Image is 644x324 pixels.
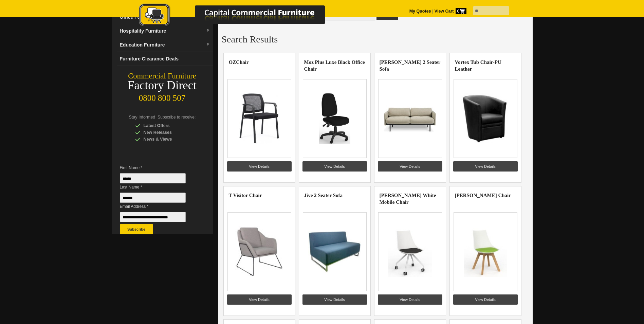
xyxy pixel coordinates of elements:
[117,52,213,66] a: Furniture Clearance Deals
[227,294,292,305] a: View Details
[129,115,155,120] span: Stay Informed
[117,24,213,38] a: Hospitality Furnituredropdown
[229,59,236,65] highlight: OZ
[112,71,213,81] div: Commercial Furniture
[455,59,501,72] a: Vortex Tub Chair-PU Leather
[158,115,196,120] span: Subscribe to receive:
[380,193,436,205] a: [PERSON_NAME] White Mobile Chair
[120,224,153,234] button: Subscribe
[120,184,196,191] span: Last Name *
[456,8,466,14] span: 0
[378,294,442,305] a: View Details
[229,193,262,198] a: T Visitor Chair
[206,42,210,47] img: dropdown
[120,203,196,210] span: Email Address *
[135,136,200,143] div: News & Views
[117,38,213,52] a: Education Furnituredropdown
[453,294,518,305] a: View Details
[302,294,367,305] a: View Details
[135,129,200,136] div: New Releases
[120,3,358,28] img: Capital Commercial Furniture Logo
[378,161,442,172] a: View Details
[304,59,365,72] a: Moz Plus Luxe Black Office Chair
[120,193,186,203] input: Last Name *
[380,59,441,72] a: [PERSON_NAME] 2 Seater Sofa
[435,9,466,14] strong: View Cart
[304,193,343,198] a: Jive 2 Seater Sofa
[112,81,213,90] div: Factory Direct
[120,3,358,30] a: Capital Commercial Furniture Logo
[409,9,431,14] a: My Quotes
[433,9,466,14] a: View Cart0
[117,10,213,24] a: Office Furnituredropdown
[120,173,186,183] input: First Name *
[120,164,196,171] span: First Name *
[112,90,213,103] div: 0800 800 507
[120,212,186,222] input: Email Address *
[302,161,367,172] a: View Details
[227,161,292,172] a: View Details
[455,193,511,198] a: [PERSON_NAME] Chair
[135,122,200,129] div: Latest Offers
[222,34,529,44] h2: Search Results
[453,161,518,172] a: View Details
[229,59,249,65] a: OZChair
